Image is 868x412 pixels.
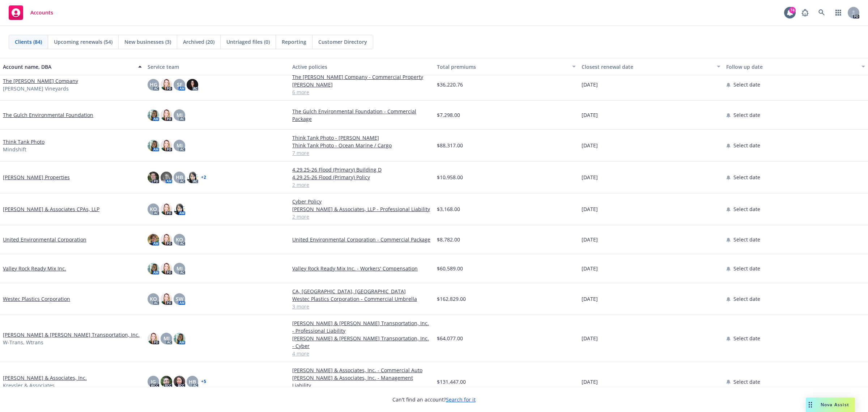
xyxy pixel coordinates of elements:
[821,402,849,408] span: Nova Assist
[292,63,431,71] div: Active policies
[437,295,466,303] span: $162,829.00
[723,58,868,75] button: Follow up date
[189,378,196,386] span: HB
[150,295,157,303] span: KO
[582,295,598,303] span: [DATE]
[3,331,140,339] a: [PERSON_NAME] & [PERSON_NAME] Transportation, Inc.
[798,5,812,20] a: Report a Bug
[582,265,598,272] span: [DATE]
[54,38,112,46] span: Upcoming renewals (54)
[124,38,171,46] span: New businesses (3)
[161,140,172,151] img: photo
[292,350,431,357] a: 4 more
[161,79,172,91] img: photo
[789,7,796,13] div: 74
[292,134,431,142] a: Think Tank Photo - [PERSON_NAME]
[733,265,760,272] span: Select date
[161,109,172,121] img: photo
[3,382,55,389] span: Kreysler & Associates
[292,236,431,243] a: United Environmental Corporation - Commercial Package
[582,205,598,213] span: [DATE]
[3,77,78,85] a: The [PERSON_NAME] Company
[814,5,829,20] a: Search
[582,111,598,119] span: [DATE]
[226,38,270,46] span: Untriaged files (0)
[145,58,289,75] button: Service team
[161,263,172,274] img: photo
[437,81,463,88] span: $36,220.76
[582,142,598,149] span: [DATE]
[148,109,159,121] img: photo
[3,146,26,153] span: Mindshift
[163,335,170,342] span: MJ
[831,5,846,20] a: Switch app
[582,335,598,342] span: [DATE]
[292,108,431,123] a: The Gulch Environmental Foundation - Commercial Package
[148,263,159,274] img: photo
[161,376,172,387] img: photo
[733,295,760,303] span: Select date
[148,172,159,183] img: photo
[161,172,172,183] img: photo
[161,203,172,215] img: photo
[177,81,182,88] span: SF
[437,63,568,71] div: Total premiums
[318,38,367,46] span: Customer Directory
[292,374,431,389] a: [PERSON_NAME] & Associates, Inc. - Management Liability
[437,335,463,342] span: $64,077.00
[434,58,579,75] button: Total premiums
[292,149,431,157] a: 7 more
[437,378,466,386] span: $131,447.00
[148,333,159,344] img: photo
[733,236,760,243] span: Select date
[582,63,712,71] div: Closest renewal date
[806,398,815,412] div: Drag to move
[282,38,306,46] span: Reporting
[187,79,198,91] img: photo
[806,398,855,412] button: Nova Assist
[151,378,156,386] span: JG
[582,173,598,181] span: [DATE]
[3,374,87,382] a: [PERSON_NAME] & Associates, Inc.
[3,265,66,272] a: Valley Rock Ready Mix Inc.
[437,236,460,243] span: $8,782.00
[6,3,56,23] a: Accounts
[446,396,476,403] a: Search for it
[176,173,183,181] span: HB
[3,111,93,119] a: The Gulch Environmental Foundation
[150,81,157,88] span: HG
[3,339,43,346] span: W-Trans, Wtrans
[582,378,598,386] span: [DATE]
[3,138,44,146] a: Think Tank Photo
[183,38,214,46] span: Archived (20)
[292,213,431,220] a: 2 more
[292,81,431,88] a: [PERSON_NAME]
[292,205,431,213] a: [PERSON_NAME] & Associates, LLP - Professional Liability
[187,172,198,183] img: photo
[174,333,185,344] img: photo
[582,236,598,243] span: [DATE]
[292,166,431,173] a: 4.29.25-26 Flood (Primary) Building D
[733,81,760,88] span: Select date
[726,63,857,71] div: Follow up date
[161,234,172,245] img: photo
[176,142,183,149] span: MJ
[3,205,99,213] a: [PERSON_NAME] & Associates CPAs, LLP
[292,88,431,96] a: 6 more
[289,58,434,75] button: Active policies
[148,234,159,245] img: photo
[201,379,206,384] a: + 5
[582,81,598,88] span: [DATE]
[148,140,159,151] img: photo
[174,203,185,215] img: photo
[437,111,460,119] span: $7,298.00
[733,142,760,149] span: Select date
[3,295,70,303] a: Westec Plastics Corporation
[3,236,86,243] a: United Environmental Corporation
[3,173,70,181] a: [PERSON_NAME] Properties
[201,175,206,180] a: + 2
